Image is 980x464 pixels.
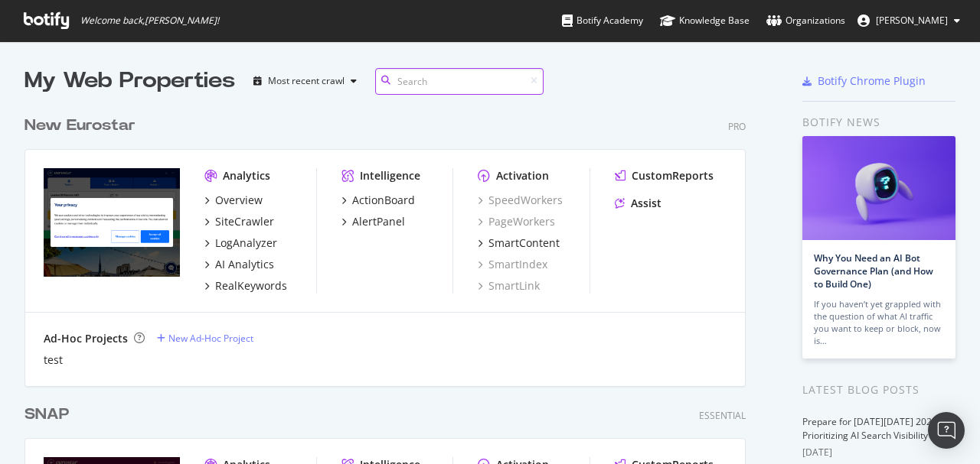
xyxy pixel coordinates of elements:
[24,115,142,137] a: New Eurostar
[876,14,948,27] span: Da Silva Eva
[802,114,955,131] div: Botify news
[818,73,926,89] div: Botify Chrome Plugin
[632,168,714,183] div: CustomReports
[204,193,263,208] a: Overview
[341,193,415,208] a: ActionBoard
[44,352,63,368] a: test
[215,214,274,229] div: SiteCrawler
[375,68,544,95] input: Search
[268,76,345,86] div: Most recent crawl
[615,196,661,211] a: Assist
[24,404,75,426] a: SNAP
[562,13,643,28] div: Botify Academy
[360,168,420,183] div: Intelligence
[814,298,944,347] div: If you haven’t yet grappled with the question of what AI traffic you want to keep or block, now is…
[660,13,750,28] div: Knowledge Base
[80,15,219,27] span: Welcome back, [PERSON_NAME] !
[204,257,274,272] a: AI Analytics
[204,214,274,229] a: SiteCrawler
[631,196,661,211] div: Assist
[157,332,253,345] a: New Ad-Hoc Project
[478,214,555,229] a: PageWorkers
[341,214,405,229] a: AlertPanel
[478,257,547,272] a: SmartIndex
[802,136,955,240] img: Why You Need an AI Bot Governance Plan (and How to Build One)
[215,235,277,251] div: LogAnalyzer
[215,278,287,294] div: RealKeywords
[24,404,69,426] div: SNAP
[496,168,549,183] div: Activation
[168,332,253,345] div: New Ad-Hoc Project
[215,257,274,272] div: AI Analytics
[44,168,180,277] img: www.eurostar.com
[845,8,972,33] button: [PERSON_NAME]
[24,115,136,137] div: New Eurostar
[615,168,714,183] a: CustomReports
[223,168,270,183] div: Analytics
[352,214,405,229] div: AlertPanel
[488,235,560,251] div: SmartContent
[478,235,560,251] a: SmartContent
[352,193,415,208] div: ActionBoard
[728,120,746,133] div: Pro
[766,13,845,28] div: Organizations
[928,412,965,449] div: Open Intercom Messenger
[699,409,746,422] div: Essential
[478,278,540,294] a: SmartLink
[24,66,235,96] div: My Web Properties
[802,73,926,89] a: Botify Chrome Plugin
[247,69,363,93] button: Most recent crawl
[215,193,263,208] div: Overview
[814,251,933,290] a: Why You Need an AI Bot Governance Plan (and How to Build One)
[44,331,128,346] div: Ad-Hoc Projects
[802,381,955,398] div: Latest Blog Posts
[802,415,949,442] a: Prepare for [DATE][DATE] 2025 by Prioritizing AI Search Visibility
[802,446,955,459] div: [DATE]
[204,278,287,294] a: RealKeywords
[478,193,563,208] a: SpeedWorkers
[204,235,277,251] a: LogAnalyzer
